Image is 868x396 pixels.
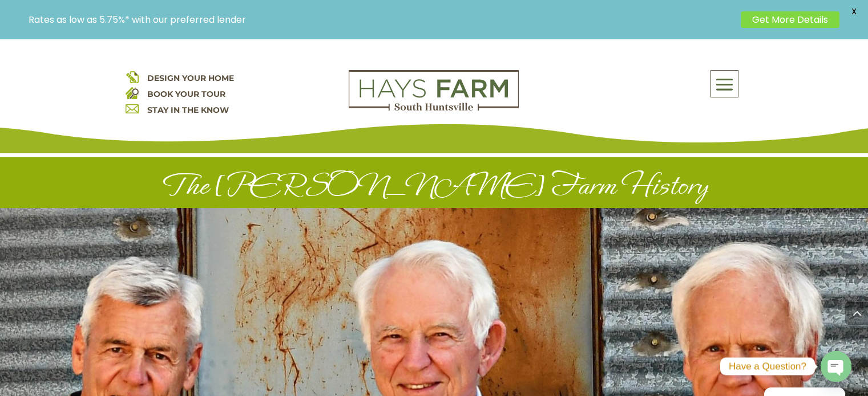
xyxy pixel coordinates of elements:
[349,103,519,113] a: hays farm homes huntsville development
[349,70,519,111] img: Logo
[126,169,742,208] h1: The [PERSON_NAME] Farm History
[126,70,139,83] img: design your home
[126,86,139,99] img: book your home tour
[147,73,234,83] a: DESIGN YOUR HOME
[147,105,229,115] a: STAY IN THE KNOW
[741,11,839,28] a: Get More Details
[29,14,735,25] p: Rates as low as 5.75%* with our preferred lender
[845,3,862,20] span: X
[147,89,225,99] a: BOOK YOUR TOUR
